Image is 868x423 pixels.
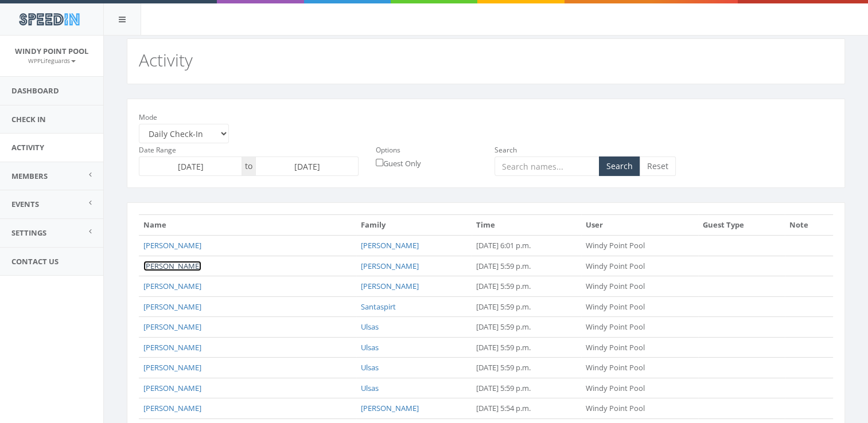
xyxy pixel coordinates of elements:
[581,398,698,419] td: Windy Point Pool
[11,256,59,267] span: Contact Us
[361,342,379,352] a: Ulsas
[361,362,379,373] a: Ulsas
[581,256,698,276] td: Windy Point Pool
[242,156,255,176] span: to
[361,281,419,291] a: [PERSON_NAME]
[581,358,698,378] td: Windy Point Pool
[143,383,201,393] a: [PERSON_NAME]
[472,358,581,378] td: [DATE] 5:59 p.m.
[640,156,676,176] a: Reset
[472,296,581,317] td: [DATE] 5:59 p.m.
[11,171,48,181] span: Members
[581,296,698,317] td: Windy Point Pool
[139,50,833,69] h2: Activity
[581,337,698,358] td: Windy Point Pool
[143,281,201,291] a: [PERSON_NAME]
[139,113,359,121] h6: Mode
[599,156,640,176] button: Search
[472,317,581,338] td: [DATE] 5:59 p.m.
[15,46,88,56] span: Windy Point Pool
[472,337,581,358] td: [DATE] 5:59 p.m.
[361,383,379,393] a: Ulsas
[361,322,379,332] a: Ulsas
[11,199,39,209] span: Events
[581,276,698,297] td: Windy Point Pool
[143,342,201,352] a: [PERSON_NAME]
[581,378,698,398] td: Windy Point Pool
[28,55,76,65] a: WPPLifeguards
[581,235,698,256] td: Windy Point Pool
[376,146,477,154] h6: Options
[139,146,359,154] h6: Date Range
[139,215,356,236] th: Name
[143,261,201,271] a: [PERSON_NAME]
[361,403,419,413] a: [PERSON_NAME]
[361,261,419,271] a: [PERSON_NAME]
[472,215,581,236] th: Time
[376,159,383,166] input: Guest Only
[472,235,581,256] td: [DATE] 6:01 p.m.
[495,156,600,176] input: Search names...
[581,215,698,236] th: User
[143,322,201,332] a: [PERSON_NAME]
[143,403,201,413] a: [PERSON_NAME]
[472,378,581,398] td: [DATE] 5:59 p.m.
[28,57,76,65] small: WPPLifeguards
[143,362,201,373] a: [PERSON_NAME]
[356,215,472,236] th: Family
[361,301,396,312] a: Santaspirt
[785,215,833,236] th: Note
[581,317,698,338] td: Windy Point Pool
[472,276,581,297] td: [DATE] 5:59 p.m.
[376,156,421,169] label: Guest Only
[13,9,85,30] img: speedin_logo.png
[472,256,581,276] td: [DATE] 5:59 p.m.
[143,301,201,312] a: [PERSON_NAME]
[143,240,201,250] a: [PERSON_NAME]
[11,228,46,238] span: Settings
[698,215,785,236] th: Guest Type
[361,240,419,250] a: [PERSON_NAME]
[472,398,581,419] td: [DATE] 5:54 p.m.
